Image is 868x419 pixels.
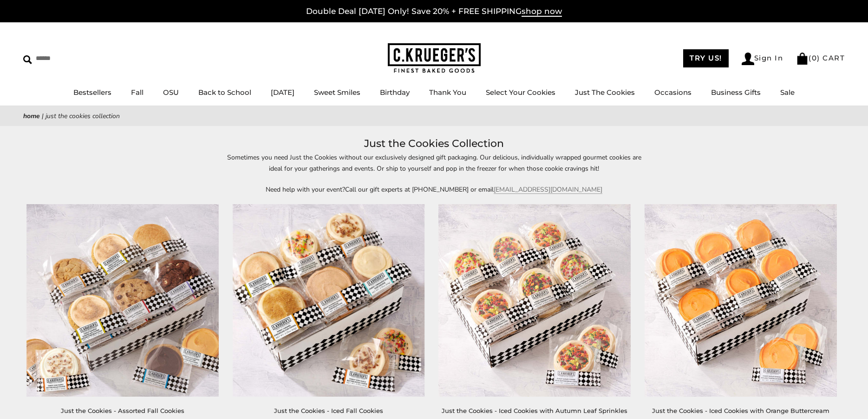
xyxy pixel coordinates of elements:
img: Just the Cookies - Iced Fall Cookies [233,204,425,397]
a: Home [23,112,40,120]
span: Just the Cookies Collection [46,112,120,120]
img: Just the Cookies - Assorted Fall Cookies [26,204,219,397]
img: Bag [796,53,809,65]
span: 0 [812,53,817,62]
a: Just the Cookies - Assorted Fall Cookies [61,407,184,414]
img: Account [742,53,754,65]
span: shop now [522,7,562,17]
a: Just the Cookies - Iced Cookies with Autumn Leaf Sprinkles [442,407,627,414]
a: Sign In [742,53,783,65]
img: Just the Cookies - Iced Cookies with Orange Buttercream [645,204,837,397]
img: Just the Cookies - Iced Cookies with Autumn Leaf Sprinkles [438,204,631,397]
a: Business Gifts [711,88,761,97]
span: Call our gift experts at [PHONE_NUMBER] or email [345,185,494,194]
a: [DATE] [271,88,294,97]
span: | [42,112,44,120]
nav: breadcrumbs [23,111,845,121]
a: Bestsellers [73,88,111,97]
a: [EMAIL_ADDRESS][DOMAIN_NAME] [494,185,602,194]
a: Just the Cookies - Iced Cookies with Orange Buttercream [652,407,829,414]
a: OSU [163,88,179,97]
h1: Just the Cookies Collection [37,135,831,152]
a: Select Your Cookies [486,88,555,97]
a: Just the Cookies - Iced Fall Cookies [274,407,383,414]
a: (0) CART [796,53,845,62]
input: Search [23,51,134,66]
a: Double Deal [DATE] Only! Save 20% + FREE SHIPPINGshop now [306,7,562,17]
a: TRY US! [683,49,729,67]
a: Sale [780,88,795,97]
a: Sweet Smiles [314,88,360,97]
a: Just The Cookies [575,88,635,97]
a: Back to School [198,88,251,97]
a: Fall [131,88,144,97]
a: Birthday [380,88,410,97]
img: Search [23,55,32,64]
p: Sometimes you need Just the Cookies without our exclusively designed gift packaging. Our deliciou... [221,152,648,173]
a: Thank You [429,88,466,97]
p: Need help with your event? [221,184,648,195]
a: Occasions [654,88,692,97]
img: C.KRUEGER'S [388,43,481,73]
